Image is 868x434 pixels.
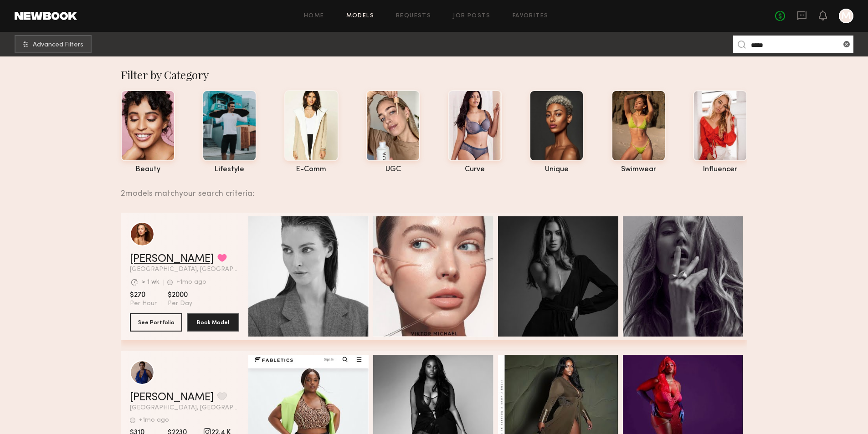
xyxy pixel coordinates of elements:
[168,300,192,308] span: Per Day
[130,254,214,265] a: [PERSON_NAME]
[130,313,182,332] button: See Portfolio
[513,13,549,19] a: Favorites
[176,279,206,286] div: +1mo ago
[202,166,257,174] div: lifestyle
[611,166,666,174] div: swimwear
[529,166,584,174] div: unique
[284,166,339,174] div: e-comm
[130,300,157,308] span: Per Hour
[346,13,374,19] a: Models
[121,179,740,198] div: 2 models match your search criteria:
[130,392,214,403] a: [PERSON_NAME]
[33,42,83,48] span: Advanced Filters
[453,13,491,19] a: Job Posts
[139,417,169,424] div: +1mo ago
[693,166,747,174] div: influencer
[168,291,192,300] span: $2000
[130,266,239,273] span: [GEOGRAPHIC_DATA], [GEOGRAPHIC_DATA]
[15,35,92,53] button: Advanced Filters
[121,166,175,174] div: beauty
[141,279,159,286] div: > 1 wk
[448,166,502,174] div: curve
[130,291,157,300] span: $270
[366,166,420,174] div: UGC
[130,405,239,411] span: [GEOGRAPHIC_DATA], [GEOGRAPHIC_DATA]
[121,67,747,82] div: Filter by Category
[187,313,239,332] button: Book Model
[304,13,324,19] a: Home
[839,9,853,23] a: M
[396,13,431,19] a: Requests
